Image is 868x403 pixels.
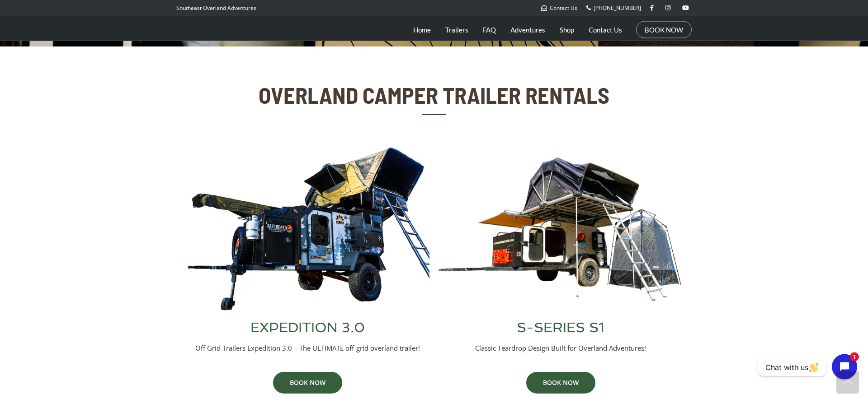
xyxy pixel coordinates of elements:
a: Shop [560,19,574,41]
img: Southeast Overland Adventures S-Series S1 Overland Trailer Full Setup [439,146,683,312]
a: Home [413,19,431,41]
p: Southeast Overland Adventures [176,2,256,14]
p: Off Grid Trailers Expedition 3.0 – The ULTIMATE off-grid overland trailer! [185,343,429,353]
h3: S-SERIES S1 [439,321,683,334]
a: [PHONE_NUMBER] [586,4,641,12]
a: FAQ [483,19,496,41]
a: Adventures [510,19,545,41]
span: Contact Us [550,4,577,12]
a: BOOK NOW [645,25,683,34]
a: Contact Us [541,4,577,12]
a: Trailers [445,19,468,41]
h2: OVERLAND CAMPER TRAILER RENTALS [256,83,612,107]
a: BOOK NOW [526,372,595,394]
img: Off Grid Trailers Expedition 3.0 Overland Trailer Full Setup [185,146,429,312]
h3: EXPEDITION 3.0 [185,321,429,334]
a: BOOK NOW [273,372,342,394]
p: Classic Teardrop Design Built for Overland Adventures! [439,343,683,353]
span: [PHONE_NUMBER] [594,4,641,12]
a: Contact Us [589,19,622,41]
